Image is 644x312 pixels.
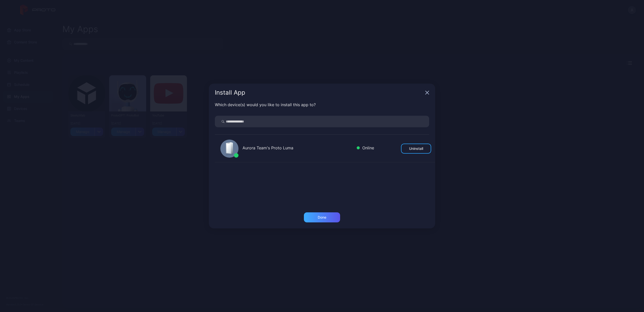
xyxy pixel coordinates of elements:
div: Uninstall [409,147,423,151]
div: Install App [215,90,423,96]
button: Done [304,212,340,222]
button: Uninstall [401,144,431,154]
div: Online [357,145,374,152]
div: Aurora Team's Proto Luma [243,145,353,152]
div: Done [318,215,326,219]
div: Which device(s) would you like to install this app to? [215,102,429,108]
